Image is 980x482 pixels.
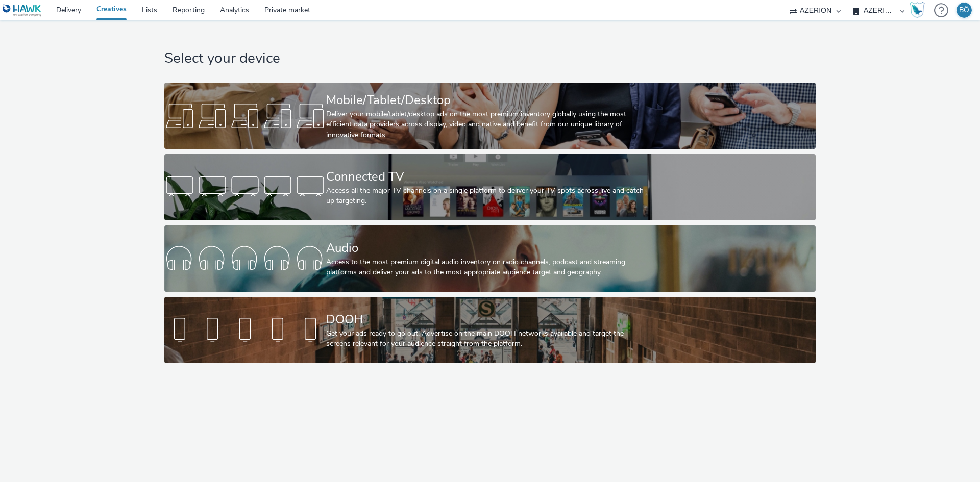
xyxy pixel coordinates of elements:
[164,83,815,149] a: Mobile/Tablet/DesktopDeliver your mobile/tablet/desktop ads on the most premium inventory globall...
[326,186,650,207] div: Access all the major TV channels on a single platform to deliver your TV spots across live and ca...
[959,3,969,18] div: BÖ
[164,225,815,292] a: AudioAccess to the most premium digital audio inventory on radio channels, podcast and streaming ...
[326,91,650,109] div: Mobile/Tablet/Desktop
[164,297,815,363] a: DOOHGet your ads ready to go out! Advertise on the main DOOH networks available and target the sc...
[910,2,929,18] a: Hawk Academy
[3,4,42,17] img: undefined Logo
[164,49,815,68] h1: Select your device
[910,2,925,18] img: Hawk Academy
[326,257,650,278] div: Access to the most premium digital audio inventory on radio channels, podcast and streaming platf...
[326,311,650,328] div: DOOH
[326,239,650,257] div: Audio
[326,168,650,186] div: Connected TV
[164,154,815,220] a: Connected TVAccess all the major TV channels on a single platform to deliver your TV spots across...
[326,109,650,140] div: Deliver your mobile/tablet/desktop ads on the most premium inventory globally using the most effi...
[326,328,650,349] div: Get your ads ready to go out! Advertise on the main DOOH networks available and target the screen...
